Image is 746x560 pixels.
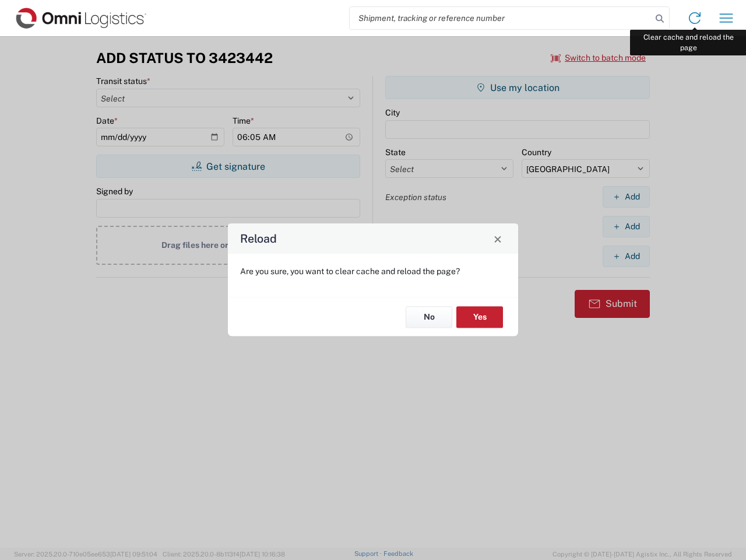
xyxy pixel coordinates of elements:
p: Are you sure, you want to clear cache and reload the page? [240,266,506,276]
h4: Reload [240,230,277,247]
button: No [406,306,452,328]
input: Shipment, tracking or reference number [350,7,652,29]
button: Yes [456,306,503,328]
button: Close [490,230,506,247]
